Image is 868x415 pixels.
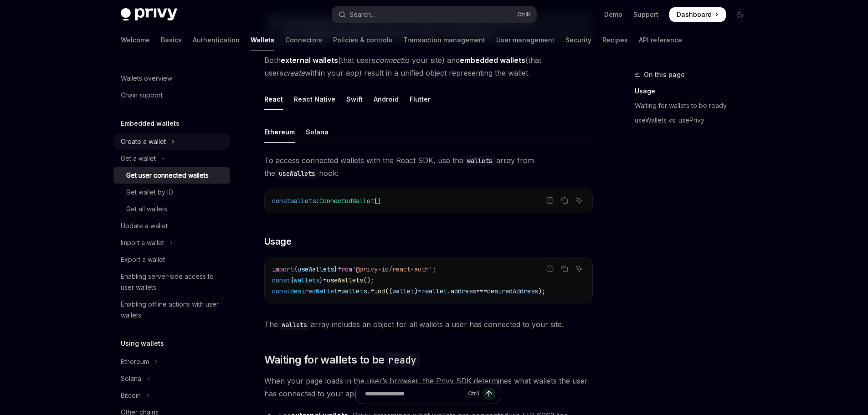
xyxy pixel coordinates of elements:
[451,287,476,295] span: address
[272,197,290,205] span: const
[294,265,298,273] span: {
[121,390,141,401] div: Bitcoin
[290,276,294,284] span: {
[193,29,240,51] a: Authentication
[327,276,363,284] span: useWallets
[113,218,230,234] a: Update a wallet
[113,167,230,184] a: Get user connected wallets
[264,154,593,179] span: To access connected wallets with the React SDK, use the array from the hook:
[121,8,177,21] img: dark logo
[290,197,316,205] span: wallets
[333,29,392,51] a: Policies & controls
[392,287,414,295] span: wallet
[264,121,295,143] div: Ethereum
[544,263,556,275] button: Report incorrect code
[316,197,319,205] span: :
[264,54,593,79] span: Both (that users to your site) and (that users within your app) result in a unified object repres...
[559,263,570,275] button: Copy the contents from the code block
[363,276,374,284] span: ();
[294,88,335,110] div: React Native
[385,287,392,295] span: ((
[285,29,322,51] a: Connectors
[294,276,319,284] span: wallets
[633,10,658,19] a: Support
[418,287,425,295] span: =>
[602,29,628,51] a: Recipes
[272,287,290,295] span: const
[113,201,230,217] a: Get all wallets
[544,195,556,206] button: Report incorrect code
[283,68,305,77] em: create
[264,88,283,110] div: React
[121,220,168,231] div: Update a wallet
[113,235,230,251] button: Toggle Import a wallet section
[375,56,403,65] em: connect
[251,29,274,51] a: Wallets
[367,287,370,295] span: .
[161,29,182,51] a: Basics
[121,73,172,84] div: Wallets overview
[635,98,755,113] a: Waiting for wallets to be ready
[483,387,495,400] button: Send message
[677,10,712,19] span: Dashboard
[298,265,334,273] span: useWallets
[113,370,230,387] button: Toggle Solana section
[281,56,338,65] strong: external wallets
[290,287,338,295] span: desiredWallet
[264,353,420,367] span: Waiting for wallets to be
[669,7,726,22] a: Dashboard
[272,265,294,273] span: import
[319,276,323,284] span: }
[126,187,173,198] div: Get wallet by ID
[126,204,167,215] div: Get all wallets
[121,338,164,349] h5: Using wallets
[121,153,156,164] div: Get a wallet
[432,265,436,273] span: ;
[113,251,230,268] a: Export a wallet
[121,271,225,293] div: Enabling server-side access to user wallets
[113,268,230,296] a: Enabling server-side access to user wallets
[733,7,748,22] button: Toggle dark mode
[365,384,464,404] input: Ask a question...
[639,29,682,51] a: API reference
[414,287,418,295] span: )
[121,373,141,384] div: Solana
[374,88,399,110] div: Android
[121,254,165,265] div: Export a wallet
[476,287,487,295] span: ===
[264,235,292,248] span: Usage
[113,296,230,323] a: Enabling offline actions with user wallets
[121,356,149,367] div: Ethereum
[346,88,363,110] div: Swift
[113,70,230,87] a: Wallets overview
[306,121,329,143] div: Solana
[113,133,230,150] button: Toggle Create a wallet section
[264,318,593,331] span: The array includes an object for all wallets a user has connected to your site.
[272,276,290,284] span: const
[410,88,431,110] div: Flutter
[349,9,375,20] div: Search...
[113,87,230,103] a: Chain support
[332,6,536,23] button: Open search
[121,136,166,147] div: Create a wallet
[538,287,545,295] span: );
[370,287,385,295] span: find
[341,287,367,295] span: wallets
[113,387,230,404] button: Toggle Bitcoin section
[635,113,755,128] a: useWallets vs. usePrivy
[113,184,230,200] a: Get wallet by ID
[319,197,374,205] span: ConnectedWallet
[460,56,525,65] strong: embedded wallets
[338,287,341,295] span: =
[334,265,338,273] span: }
[121,237,164,248] div: Import a wallet
[565,29,591,51] a: Security
[635,84,755,98] a: Usage
[644,69,685,80] span: On this page
[517,11,531,18] span: Ctrl K
[121,29,150,51] a: Welcome
[425,287,447,295] span: wallet
[278,320,311,330] code: wallets
[559,195,570,206] button: Copy the contents from the code block
[323,276,327,284] span: =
